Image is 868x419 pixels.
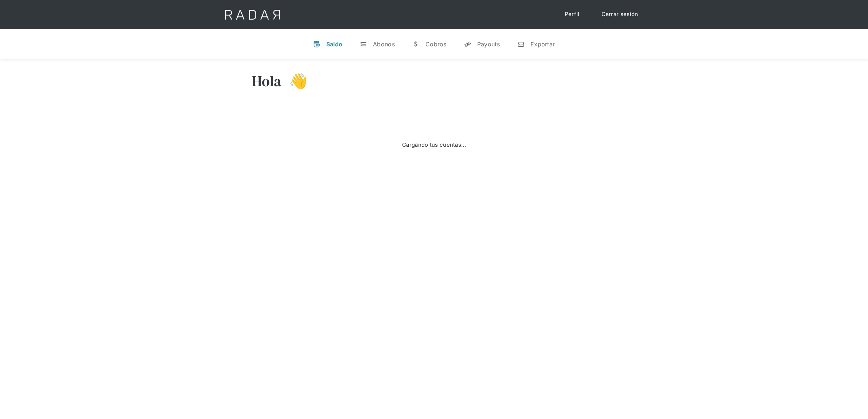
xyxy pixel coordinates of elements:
h3: Hola [252,72,282,90]
div: y [464,41,471,48]
div: t [360,41,367,48]
div: Exportar [530,41,555,48]
a: Perfil [557,7,587,22]
div: w [412,41,420,48]
a: Cerrar sesión [594,7,646,22]
div: Abonos [373,41,395,48]
div: Saldo [326,41,343,48]
div: Cargando tus cuentas... [402,141,466,149]
div: Cobros [425,41,447,48]
div: v [313,41,320,48]
h3: 👋 [282,72,307,90]
div: n [517,41,525,48]
div: Payouts [477,41,500,48]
